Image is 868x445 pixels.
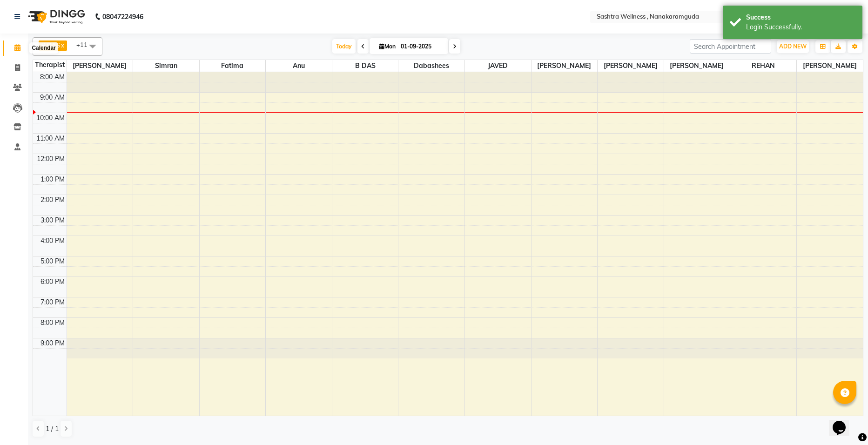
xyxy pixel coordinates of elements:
div: Therapist [33,60,67,70]
div: 6:00 PM [39,277,67,287]
span: Dabashees [398,60,464,72]
div: 4:00 PM [39,236,67,246]
a: x [60,41,64,49]
span: ADD NEW [779,43,807,50]
div: 8:00 PM [39,318,67,328]
div: Success [746,13,855,22]
span: [PERSON_NAME] [532,60,598,72]
div: 3:00 PM [39,216,67,225]
div: 5:00 PM [39,256,67,266]
span: Mon [377,43,398,50]
div: Calendar [29,42,58,54]
span: simran [133,60,199,72]
span: anu [266,60,332,72]
b: 08047224946 [102,4,143,30]
span: B DAS [332,60,398,72]
div: 9:00 AM [38,93,67,102]
div: 9:00 PM [39,338,67,348]
span: [PERSON_NAME] [67,60,133,72]
span: [PERSON_NAME] [797,60,863,72]
div: 7:00 PM [39,297,67,307]
img: logo [24,4,87,30]
div: 1:00 PM [39,175,67,184]
span: [PERSON_NAME] [664,60,730,72]
span: Today [332,39,356,54]
input: 2025-09-01 [398,40,444,54]
div: 2:00 PM [39,195,67,205]
span: Fatima [200,60,266,72]
span: +11 [76,41,94,48]
input: Search Appointment [690,39,771,54]
button: ADD NEW [777,40,809,53]
div: 8:00 AM [38,72,67,82]
div: Login Successfully. [746,22,855,32]
span: REHAN [730,60,796,72]
span: JAVED [465,60,531,72]
div: 11:00 AM [34,134,67,143]
div: 12:00 PM [35,154,67,164]
div: 10:00 AM [34,113,67,123]
span: 1 / 1 [46,424,59,434]
iframe: chat widget [829,408,859,436]
span: [PERSON_NAME] [598,60,664,72]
